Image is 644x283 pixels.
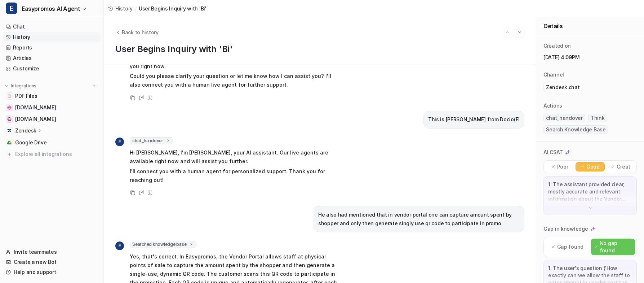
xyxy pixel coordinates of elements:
[3,103,101,113] a: www.easypromosapp.com[DOMAIN_NAME]
[7,140,12,145] img: Google Drive
[115,5,133,12] span: History
[11,83,36,89] p: Integrations
[515,27,524,37] button: Go to next session
[130,72,341,89] p: Could you please clarify your question or let me know how I can assist you? I'll also connect you...
[15,104,56,111] span: [DOMAIN_NAME]
[3,53,101,63] a: Articles
[543,114,585,122] span: chat_handover
[505,29,510,35] img: Previous session
[543,149,563,156] p: AI CSAT
[7,94,12,98] img: PDF Files
[4,83,9,88] img: expand menu
[7,129,12,133] img: Zendesk
[22,4,80,14] span: Easypromos AI Agent
[543,102,562,109] p: Actions
[130,241,196,248] span: Searched knowledge base
[130,148,341,166] p: Hi [PERSON_NAME], I'm [PERSON_NAME], your AI assistant. Our live agents are available right now a...
[3,64,101,74] a: Customize
[139,5,206,12] span: User Begins Inquiry with 'Bi'
[108,5,133,12] a: History
[586,163,600,170] p: Good
[135,5,137,12] span: /
[3,257,101,267] a: Create a new Bot
[546,84,580,91] p: Zendesk chat
[543,42,571,49] p: Created on
[548,181,632,203] p: 1. The assistant provided clear, mostly accurate and relevant information about the Vendor Portal...
[588,205,593,210] img: down-arrow
[3,138,101,148] a: Google DriveGoogle Drive
[3,114,101,124] a: easypromos-apiref.redoc.ly[DOMAIN_NAME]
[115,44,524,55] h1: User Begins Inquiry with 'Bi'
[130,137,173,144] span: chat_handover
[7,105,12,110] img: www.easypromosapp.com
[3,149,101,159] a: Explore all integrations
[588,114,607,122] span: Think
[115,241,124,250] span: E
[428,115,520,124] p: This is [PERSON_NAME] from Docio(Fi
[130,167,341,184] p: I'll connect you with a human agent for personalized support. Thank you for reaching out!
[6,3,17,14] span: E
[517,29,522,35] img: Next session
[3,43,101,53] a: Reports
[617,163,631,170] p: Great
[15,127,36,134] p: Zendesk
[15,92,37,100] span: PDF Files
[3,267,101,277] a: Help and support
[557,243,583,251] p: Gap found
[7,117,12,121] img: easypromos-apiref.redoc.ly
[3,82,39,90] button: Integrations
[15,116,56,123] span: [DOMAIN_NAME]
[557,163,568,170] p: Poor
[543,125,608,134] span: Search Knowledge Base
[543,71,564,78] p: Channel
[543,54,637,61] p: [DATE] 4:09PM
[115,29,159,36] button: Back to history
[15,139,47,146] span: Google Drive
[3,247,101,257] a: Invite teammates
[3,32,101,42] a: History
[318,210,520,228] p: He also had mentioned that in vendor portal one can capture amount spent by shopper and only then...
[543,225,588,232] p: Gap in knowledge
[600,240,632,254] p: No gap found
[3,91,101,101] a: PDF FilesPDF Files
[92,83,97,88] img: menu_add.svg
[15,148,98,160] span: Explore all integrations
[536,17,644,35] div: Details
[3,22,101,32] a: Chat
[503,27,512,37] button: Go to previous session
[115,138,124,146] span: E
[122,29,159,36] span: Back to history
[6,151,13,158] img: explore all integrations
